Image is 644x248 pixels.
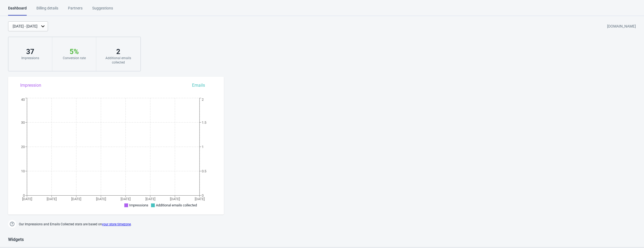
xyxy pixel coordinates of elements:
[202,98,204,102] tspan: 2
[621,226,639,243] iframe: chat widget
[92,5,113,15] div: Suggestions
[156,203,197,207] span: Additional emails collected
[21,120,25,125] tspan: 30
[202,120,206,125] tspan: 1.5
[71,197,81,201] tspan: [DATE]
[8,5,27,16] div: Dashboard
[21,98,25,102] tspan: 40
[58,56,91,60] div: Conversion rate
[96,197,106,201] tspan: [DATE]
[8,220,16,228] img: help.png
[121,197,131,201] tspan: [DATE]
[36,5,58,15] div: Billing details
[607,22,636,31] div: [DOMAIN_NAME]
[202,193,204,197] tspan: 0
[202,169,206,173] tspan: 0.5
[195,197,205,201] tspan: [DATE]
[68,5,83,15] div: Partners
[58,47,91,56] div: 5 %
[102,56,135,65] div: Additional emails collected
[145,197,155,201] tspan: [DATE]
[102,47,135,56] div: 2
[129,203,148,207] span: Impressions
[47,197,57,201] tspan: [DATE]
[170,197,180,201] tspan: [DATE]
[21,145,25,149] tspan: 20
[13,24,37,29] div: [DATE] - [DATE]
[22,197,32,201] tspan: [DATE]
[14,56,47,60] div: Impressions
[102,222,131,226] a: your store timezone
[202,145,204,149] tspan: 1
[19,220,132,229] span: Our Impressions and Emails Collected stats are based on .
[14,47,47,56] div: 37
[23,193,25,197] tspan: 0
[21,169,25,173] tspan: 10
